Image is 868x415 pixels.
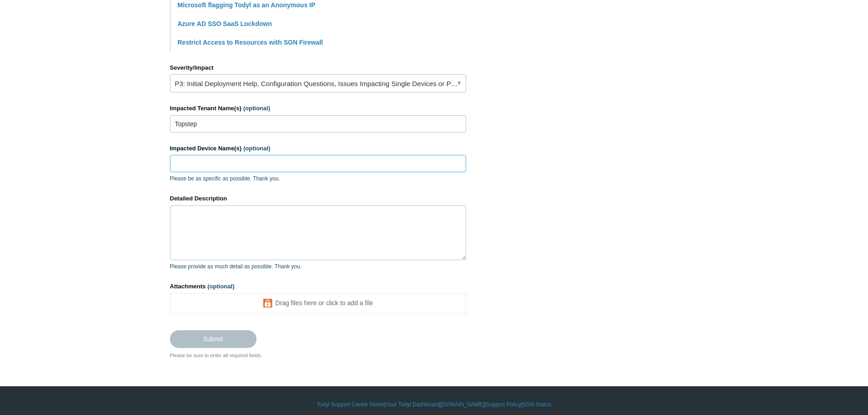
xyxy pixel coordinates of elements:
label: Impacted Device Name(s) [170,144,466,153]
a: Todyl Support Center Home [317,400,384,409]
span: (optional) [207,283,234,290]
div: Please be sure to enter all required fields. [170,352,466,359]
a: Microsoft flagging Todyl as an Anonymous IP [178,1,316,9]
p: Please be as specific as possible. Thank you. [170,174,466,183]
p: Please provide as much detail as possible. Thank you. [170,262,466,271]
a: Restrict Access to Resources with SGN Firewall [178,39,323,46]
div: | | | | [170,400,699,409]
label: Attachments [170,282,466,291]
span: (optional) [243,105,270,112]
a: SGN Status [523,400,551,409]
span: (optional) [243,145,270,152]
label: Impacted Tenant Name(s) [170,104,466,113]
a: [DOMAIN_NAME] [441,400,484,409]
label: Severity/Impact [170,63,466,72]
label: Detailed Description [170,194,466,203]
a: Azure AD SSO SaaS Lockdown [178,20,272,27]
input: Submit [170,330,257,348]
a: Your Todyl Dashboard [385,400,439,409]
a: Support Policy [486,400,521,409]
a: P3: Initial Deployment Help, Configuration Questions, Issues Impacting Single Devices or Past Out... [170,74,466,92]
